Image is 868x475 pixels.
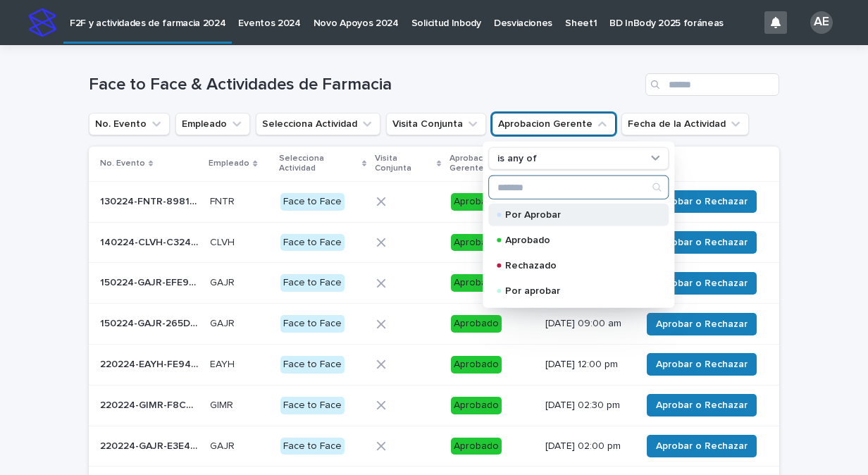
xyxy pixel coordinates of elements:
[210,356,237,371] p: EAYH
[89,181,779,222] tr: 130224-FNTR-8981C5130224-FNTR-8981C5 FNTRFNTR Face to FaceAprobado[DATE] 03:00 pmAprobar o Rechazar
[647,313,757,335] button: Aprobar o Rechazar
[656,439,748,453] span: Aprobar o Rechazar
[100,438,201,452] p: 220224-GAJR-E3E4D4
[89,426,779,467] tr: 220224-GAJR-E3E4D4220224-GAJR-E3E4D4 GAJRGAJR Face to FaceAprobado[DATE] 02:00 pmAprobar o Rechazar
[656,357,748,371] span: Aprobar o Rechazar
[451,315,502,333] div: Aprobado
[505,235,646,245] p: Aprobado
[505,286,646,296] p: Por aprobar
[280,234,345,252] div: Face to Face
[545,359,630,371] p: [DATE] 12:00 pm
[210,274,237,289] p: GAJR
[451,438,502,455] div: Aprobado
[100,274,201,289] p: 150224-GAJR-EFE990
[505,261,646,271] p: Rechazado
[656,398,748,412] span: Aprobar o Rechazar
[89,222,779,263] tr: 140224-CLVH-C324E1140224-CLVH-C324E1 CLVHCLVH Face to FaceAprobado[DATE] 01:00 pmAprobar o Rechazar
[810,11,833,34] div: AE
[451,274,502,292] div: Aprobado
[175,113,250,135] button: Empleado
[647,231,757,254] button: Aprobar o Rechazar
[656,276,748,290] span: Aprobar o Rechazar
[28,8,56,37] img: stacker-logo-s-only.png
[488,175,669,199] div: Search
[647,394,757,417] button: Aprobar o Rechazar
[505,210,646,220] p: Por Aprobar
[100,156,145,171] p: No. Evento
[645,73,779,96] input: Search
[656,317,748,331] span: Aprobar o Rechazar
[89,304,779,345] tr: 150224-GAJR-265DC2150224-GAJR-265DC2 GAJRGAJR Face to FaceAprobado[DATE] 09:00 amAprobar o Rechazar
[280,315,345,333] div: Face to Face
[279,151,358,177] p: Selecciona Actividad
[489,176,668,199] input: Search
[280,274,345,292] div: Face to Face
[449,151,528,177] p: Aprobacion Gerente
[451,356,502,374] div: Aprobado
[100,356,201,371] p: 220224-EAYH-FE9491
[656,195,748,209] span: Aprobar o Rechazar
[647,272,757,295] button: Aprobar o Rechazar
[210,193,237,208] p: FNTR
[89,113,170,135] button: No. Evento
[100,397,201,412] p: 220224-GIMR-F8CB83
[210,234,237,249] p: CLVH
[545,400,630,412] p: [DATE] 02:30 pm
[280,397,345,414] div: Face to Face
[89,263,779,304] tr: 150224-GAJR-EFE990150224-GAJR-EFE990 GAJRGAJR Face to FaceAprobado[DATE] 09:00 amAprobar o Rechazar
[256,113,380,135] button: Selecciona Actividad
[280,193,345,211] div: Face to Face
[89,385,779,426] tr: 220224-GIMR-F8CB83220224-GIMR-F8CB83 GIMRGIMR Face to FaceAprobado[DATE] 02:30 pmAprobar o Rechazar
[100,315,201,330] p: 150224-GAJR-265DC2
[647,190,757,213] button: Aprobar o Rechazar
[375,151,433,177] p: Visita Conjunta
[89,75,640,95] h1: Face to Face & Actividades de Farmacia
[210,315,237,330] p: GAJR
[647,435,757,457] button: Aprobar o Rechazar
[656,235,748,249] span: Aprobar o Rechazar
[100,193,201,208] p: 130224-FNTR-8981C5
[451,193,502,211] div: Aprobado
[210,397,236,412] p: GIMR
[451,234,502,252] div: Aprobado
[209,156,249,171] p: Empleado
[621,113,749,135] button: Fecha de la Actividad
[210,438,237,452] p: GAJR
[280,356,345,374] div: Face to Face
[545,318,630,330] p: [DATE] 09:00 am
[647,353,757,376] button: Aprobar o Rechazar
[451,397,502,414] div: Aprobado
[497,152,537,164] p: is any of
[100,234,201,249] p: 140224-CLVH-C324E1
[386,113,486,135] button: Visita Conjunta
[545,440,630,452] p: [DATE] 02:00 pm
[89,344,779,385] tr: 220224-EAYH-FE9491220224-EAYH-FE9491 EAYHEAYH Face to FaceAprobado[DATE] 12:00 pmAprobar o Rechazar
[280,438,345,455] div: Face to Face
[492,113,616,135] button: Aprobacion Gerente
